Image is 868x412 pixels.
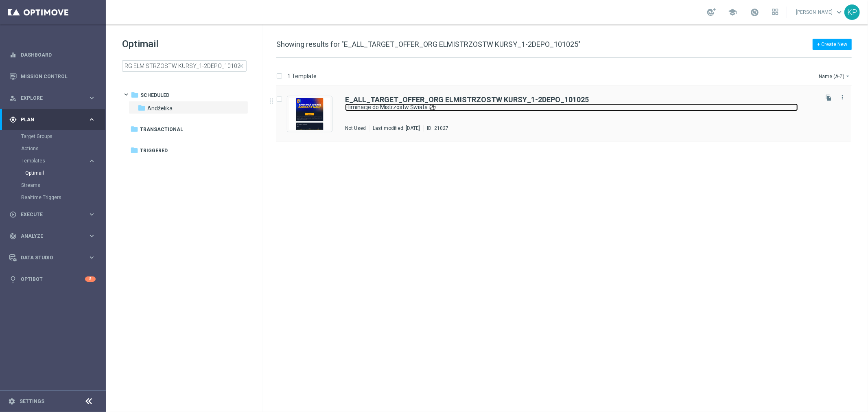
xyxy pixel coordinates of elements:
div: Realtime Triggers [21,191,105,204]
div: KP [844,4,860,20]
div: Analyze [9,232,88,240]
h1: Optimail [122,37,247,50]
i: folder [138,104,146,112]
div: Mission Control [9,66,96,87]
button: track_changes Analyze keyboard_arrow_right [9,233,96,239]
i: folder [130,146,138,154]
a: Settings [20,399,44,404]
div: Target Groups [21,130,105,142]
button: play_circle_outline Execute keyboard_arrow_right [9,211,96,218]
i: folder [131,91,139,99]
span: keyboard_arrow_down [835,8,844,17]
div: Not Used [345,125,366,131]
div: Optimail [25,167,105,179]
div: Dashboard [9,44,96,66]
div: Data Studio [9,254,88,261]
i: track_changes [9,232,17,240]
button: file_copy [823,92,834,103]
span: Data Studio [21,255,88,260]
i: folder [130,125,138,133]
button: Mission Control [9,73,96,80]
div: Eliminacje do Mistrzostw Świata ⚽ [345,103,817,111]
span: close [238,63,245,69]
i: keyboard_arrow_right [88,254,96,261]
div: Streams [21,179,105,191]
span: school [728,8,737,17]
i: keyboard_arrow_right [88,94,96,102]
input: Search Template [122,60,247,72]
a: E_ALL_TARGET_OFFER_ORG ELMISTRZOSTW KURSY_1-2DEPO_101025 [345,96,589,103]
div: 5 [85,276,96,282]
div: Explore [9,94,88,102]
i: settings [8,398,15,405]
i: file_copy [825,94,832,101]
button: Templates keyboard_arrow_right [21,158,96,164]
i: arrow_drop_down [844,73,851,79]
a: [PERSON_NAME]keyboard_arrow_down [795,6,844,18]
span: Templates [22,158,80,163]
a: Streams [21,182,85,188]
i: keyboard_arrow_right [88,210,96,218]
b: E_ALL_TARGET_OFFER_ORG ELMISTRZOSTW KURSY_1-2DEPO_101025 [345,95,589,104]
i: equalizer [9,51,17,59]
a: Dashboard [21,44,96,66]
button: more_vert [838,92,846,102]
img: 21027.jpeg [289,98,330,130]
a: Target Groups [21,133,85,140]
i: more_vert [839,94,846,101]
button: Name (A-Z)arrow_drop_down [818,71,852,81]
span: Triggered [140,147,168,154]
div: Templates [21,155,105,179]
span: Showing results for "E_ALL_TARGET_OFFER_ORG ELMISTRZOSTW KURSY_1-2DEPO_101025" [276,40,581,48]
div: Last modified: [DATE] [370,125,423,131]
div: Execute [9,211,88,218]
button: person_search Explore keyboard_arrow_right [9,95,96,101]
div: 21027 [434,125,448,131]
a: Optimail [25,170,85,176]
i: play_circle_outline [9,211,17,218]
a: Actions [21,145,85,152]
span: Explore [21,96,88,101]
button: Data Studio keyboard_arrow_right [9,254,96,261]
span: Andżelika [147,105,173,112]
button: lightbulb Optibot 5 [9,276,96,283]
i: gps_fixed [9,116,17,123]
i: keyboard_arrow_right [88,232,96,240]
button: + Create New [813,39,852,50]
i: keyboard_arrow_right [88,157,96,165]
a: Eliminacje do Mistrzostw Świata ⚽ [345,103,798,111]
a: Realtime Triggers [21,194,85,201]
p: 1 Template [287,72,317,80]
div: Optibot [9,268,96,290]
span: Plan [21,117,88,122]
span: Execute [21,212,88,217]
div: Press SPACE to select this row. [268,86,866,142]
span: Transactional [140,126,183,133]
button: equalizer Dashboard [9,52,96,58]
span: Scheduled [140,92,169,99]
i: keyboard_arrow_right [88,116,96,123]
i: lightbulb [9,276,17,283]
a: Mission Control [21,66,96,87]
a: Optibot [21,268,85,290]
div: ID: [423,125,448,131]
div: Actions [21,142,105,155]
i: person_search [9,94,17,102]
div: Plan [9,116,88,123]
div: Templates [22,158,88,163]
span: Analyze [21,234,88,239]
button: gps_fixed Plan keyboard_arrow_right [9,116,96,123]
